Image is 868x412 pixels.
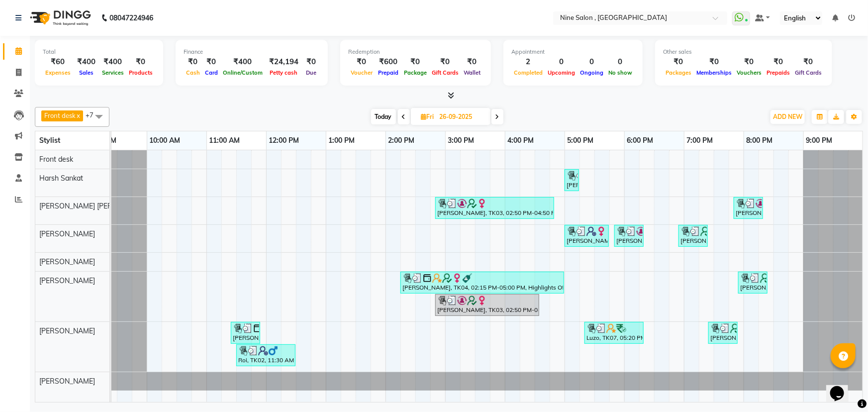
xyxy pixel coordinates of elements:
[804,133,835,148] a: 9:00 PM
[734,69,764,76] span: Vouchers
[565,133,596,148] a: 5:00 PM
[461,56,483,68] div: ₹0
[764,69,792,76] span: Prepaids
[545,56,578,68] div: 0
[615,226,643,245] div: [PERSON_NAME], TK06, 05:50 PM-06:20 PM, Haircuts (Includes Hair Wash + Blast Dry) - Kids hair Cut...
[826,372,858,402] iframe: chat widget
[109,4,153,32] b: 08047224946
[429,69,461,76] span: Gift Cards
[39,136,60,145] span: Stylist
[303,69,319,76] span: Due
[39,202,153,210] span: [PERSON_NAME] [PERSON_NAME]
[386,133,417,148] a: 2:00 PM
[376,69,401,76] span: Prepaid
[348,56,375,68] div: ₹0
[606,56,635,68] div: 0
[184,69,202,76] span: Cash
[744,133,775,148] a: 8:00 PM
[184,56,202,68] div: ₹0
[792,56,824,68] div: ₹0
[401,273,563,292] div: [PERSON_NAME], TK04, 02:15 PM-05:00 PM, Highlights Of The Day - Waist Length (₹9000),Olaplex Trea...
[792,69,824,76] span: Gift Cards
[73,56,99,68] div: ₹400
[202,69,220,76] span: Card
[220,69,265,76] span: Online/Custom
[735,199,762,217] div: [PERSON_NAME], TK09, 07:50 PM-08:20 PM, Facials - Brightening Treatment (₹2500)
[268,69,300,76] span: Petty cash
[694,69,734,76] span: Memberships
[371,109,396,124] span: Today
[43,48,155,56] div: Total
[375,56,401,68] div: ₹600
[77,69,96,76] span: Sales
[461,69,483,76] span: Wallet
[401,56,429,68] div: ₹0
[43,69,73,76] span: Expenses
[147,133,183,148] a: 10:00 AM
[566,171,578,190] div: [PERSON_NAME], TK04, 05:00 PM-05:15 PM, Nails Essentials - File and Cut (₹250)
[764,56,792,68] div: ₹0
[401,69,429,76] span: Package
[545,69,578,76] span: Upcoming
[267,133,302,148] a: 12:00 PM
[566,226,608,245] div: [PERSON_NAME], TK05, 05:00 PM-05:45 PM, Olaplex Treatment - Olaplex- Mid Long (₹3500)
[265,56,302,68] div: ₹24,194
[39,155,73,164] span: Front desk
[39,174,83,183] span: Harsh Sankat
[99,56,126,68] div: ₹400
[348,69,375,76] span: Voucher
[773,113,802,120] span: ADD NEW
[436,296,538,314] div: [PERSON_NAME], TK03, 02:50 PM-04:35 PM, Rica Flavoured Wax - Full Arms (₹750),Bead Wax - Underarm...
[585,323,643,342] div: Luzo, TK07, 05:20 PM-06:20 PM, Haircuts Senior Stylist - [DEMOGRAPHIC_DATA] (₹500),The Art Of Men...
[429,56,461,68] div: ₹0
[302,56,320,68] div: ₹0
[207,133,243,148] a: 11:00 AM
[39,377,95,386] span: [PERSON_NAME]
[511,69,545,76] span: Completed
[348,48,483,56] div: Redemption
[663,48,824,56] div: Other sales
[511,48,635,56] div: Appointment
[184,48,320,56] div: Finance
[739,273,767,292] div: [PERSON_NAME], TK08, 07:55 PM-08:25 PM, Hair Essentials - Blowdry Straight (₹700)
[326,133,358,148] a: 1:00 PM
[511,56,545,68] div: 2
[734,56,764,68] div: ₹0
[202,56,220,68] div: ₹0
[237,346,294,365] div: Roi, TK02, 11:30 AM-12:30 PM, Haircuts Senior Stylist - [DEMOGRAPHIC_DATA] (₹500),The Art Of Mens...
[709,323,737,342] div: [PERSON_NAME], TK08, 07:25 PM-07:55 PM, Hair Essentials - Hair Wash add-on (₹300)
[663,56,694,68] div: ₹0
[39,276,95,285] span: [PERSON_NAME]
[505,133,537,148] a: 4:00 PM
[663,69,694,76] span: Packages
[76,111,80,119] a: x
[44,111,76,119] span: Front desk
[39,326,95,335] span: [PERSON_NAME]
[625,133,656,148] a: 6:00 PM
[43,56,73,68] div: ₹60
[39,229,95,238] span: [PERSON_NAME]
[220,56,265,68] div: ₹400
[25,4,94,32] img: logo
[436,199,553,217] div: [PERSON_NAME], TK03, 02:50 PM-04:50 PM, Threading - Eyebrows,Rica Flavoured Wax - Full Arms ,Rica...
[437,109,486,124] input: 2025-09-26
[684,133,716,148] a: 7:00 PM
[99,69,126,76] span: Services
[232,323,259,342] div: [PERSON_NAME], TK01, 11:25 AM-11:55 AM, The Art Of Mens' Grooming - [PERSON_NAME] Trim/Stlying (₹...
[578,56,606,68] div: 0
[679,226,707,245] div: [PERSON_NAME], TK08, 06:55 PM-07:25 PM, Hair Essentials - Blowdry Straight (₹700)
[446,133,477,148] a: 3:00 PM
[126,56,155,68] div: ₹0
[771,110,805,124] button: ADD NEW
[694,56,734,68] div: ₹0
[606,69,635,76] span: No show
[578,69,606,76] span: Ongoing
[126,69,155,76] span: Products
[419,113,437,120] span: Fri
[39,257,95,266] span: [PERSON_NAME]
[86,111,101,119] span: +7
